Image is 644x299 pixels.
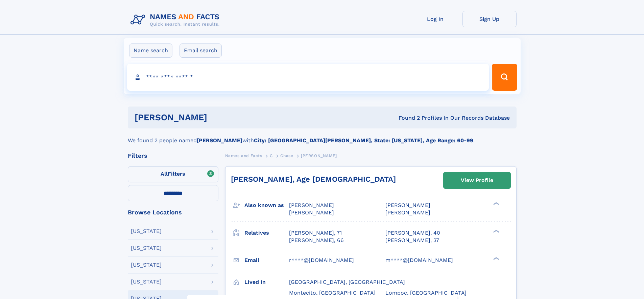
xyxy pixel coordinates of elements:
[444,172,510,188] a: View Profile
[462,11,517,27] a: Sign Up
[131,245,162,251] div: [US_STATE]
[492,202,500,206] div: ❯
[244,276,289,288] h3: Lived in
[128,11,225,29] img: Logo Names and Facts
[131,262,162,268] div: [US_STATE]
[289,290,376,296] span: Montecito, [GEOGRAPHIC_DATA]
[127,64,489,91] input: search input
[128,166,218,182] label: Filters
[254,137,473,144] b: City: [GEOGRAPHIC_DATA][PERSON_NAME], State: [US_STATE], Age Range: 60-99
[270,153,273,158] span: C
[180,43,222,58] label: Email search
[280,151,293,160] a: Chase
[385,202,430,208] span: [PERSON_NAME]
[385,229,440,237] a: [PERSON_NAME], 40
[303,114,510,122] div: Found 2 Profiles In Our Records Database
[244,200,289,211] h3: Also known as
[492,229,500,233] div: ❯
[131,279,162,285] div: [US_STATE]
[289,209,334,216] span: [PERSON_NAME]
[131,229,162,234] div: [US_STATE]
[128,128,517,145] div: We found 2 people named with .
[129,43,172,58] label: Name search
[385,209,430,216] span: [PERSON_NAME]
[270,151,273,160] a: C
[385,237,439,244] a: [PERSON_NAME], 37
[225,151,262,160] a: Names and Facts
[135,113,303,122] h1: [PERSON_NAME]
[128,153,218,159] div: Filters
[289,279,405,285] span: [GEOGRAPHIC_DATA], [GEOGRAPHIC_DATA]
[461,173,493,188] div: View Profile
[289,237,344,244] a: [PERSON_NAME], 66
[385,290,467,296] span: Lompoc, [GEOGRAPHIC_DATA]
[161,171,168,177] span: All
[197,137,242,144] b: [PERSON_NAME]
[280,153,293,158] span: Chase
[492,64,517,91] button: Search Button
[289,202,334,208] span: [PERSON_NAME]
[231,175,396,183] a: [PERSON_NAME], Age [DEMOGRAPHIC_DATA]
[128,209,218,215] div: Browse Locations
[301,153,337,158] span: [PERSON_NAME]
[408,11,462,27] a: Log In
[244,227,289,239] h3: Relatives
[244,255,289,266] h3: Email
[492,256,500,261] div: ❯
[289,229,342,237] a: [PERSON_NAME], 71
